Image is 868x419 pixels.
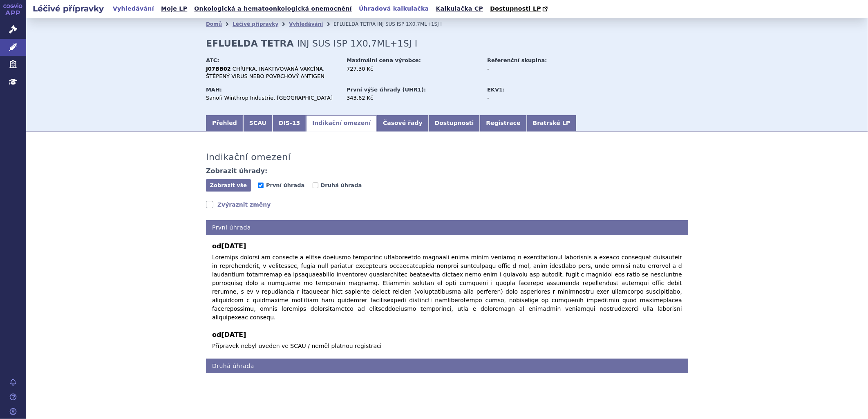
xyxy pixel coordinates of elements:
[289,21,323,27] a: Vyhledávání
[377,115,429,131] a: Časové řady
[206,66,231,72] strong: J07BB02
[221,242,246,250] span: [DATE]
[206,220,688,235] h4: První úhrada
[221,331,246,339] span: [DATE]
[206,201,271,209] a: Zvýraznit změny
[110,3,157,14] a: Vyhledávání
[206,152,291,163] h3: Indikační omezení
[210,182,247,188] span: Zobrazit vše
[206,115,243,131] a: Přehled
[488,3,552,15] a: Dostupnosti LP
[206,21,222,27] a: Domů
[206,57,219,63] strong: ATC:
[377,21,442,27] span: INJ SUS ISP 1X0,7ML+1SJ I
[356,3,432,14] a: Úhradová kalkulačka
[487,57,547,63] strong: Referenční skupina:
[206,94,339,102] div: Sanofi Winthrop Industrie, [GEOGRAPHIC_DATA]
[212,342,682,350] p: Přípravek nebyl uveden ve SCAU / neměl platnou registraci
[297,38,418,49] span: INJ SUS ISP 1X0,7ML+1SJ I
[206,179,251,192] button: Zobrazit vše
[212,253,682,322] p: Loremips dolorsi am consecte a elitse doeiusmo temporinc utlaboreetdo magnaali enima minim veniam...
[429,115,480,131] a: Dostupnosti
[434,3,486,14] a: Kalkulačka CP
[347,87,426,93] strong: První výše úhrady (UHR1):
[347,57,421,63] strong: Maximální cena výrobce:
[347,65,479,73] div: 727,30 Kč
[333,21,376,27] span: EFLUELDA TETRA
[273,115,306,131] a: DIS-13
[313,183,318,188] input: Druhá úhrada
[159,3,190,14] a: Moje LP
[347,94,479,102] div: 343,62 Kč
[26,3,110,14] h2: Léčivé přípravky
[487,87,505,93] strong: EKV1:
[192,3,354,14] a: Onkologická a hematoonkologická onemocnění
[233,21,278,27] a: Léčivé přípravky
[206,66,325,79] span: CHŘIPKA, INAKTIVOVANÁ VAKCÍNA, ŠTĚPENÝ VIRUS NEBO POVRCHOVÝ ANTIGEN
[480,115,526,131] a: Registrace
[487,94,579,102] div: -
[490,5,541,12] span: Dostupnosti LP
[212,241,682,251] b: od
[206,87,222,93] strong: MAH:
[321,182,362,188] span: Druhá úhrada
[206,38,294,49] strong: EFLUELDA TETRA
[258,183,264,188] input: První úhrada
[266,182,304,188] span: První úhrada
[206,167,268,175] h4: Zobrazit úhrady:
[206,359,688,374] h4: Druhá úhrada
[487,65,579,73] div: -
[212,330,682,340] b: od
[306,115,377,131] a: Indikační omezení
[527,115,576,131] a: Bratrské LP
[243,115,273,131] a: SCAU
